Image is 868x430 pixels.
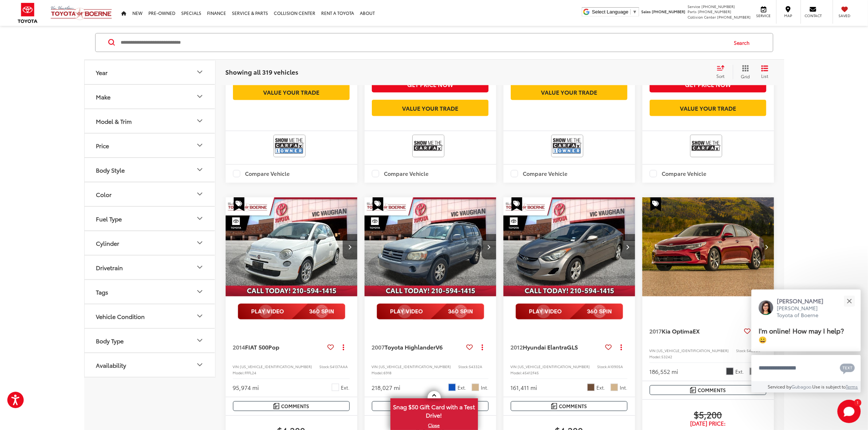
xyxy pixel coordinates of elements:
span: EX [693,327,700,335]
button: MakeMake [85,85,216,109]
button: AvailabilityAvailability [85,353,216,377]
span: FIAT 500 [245,343,269,351]
a: Value Your Trade [372,100,489,116]
img: full motion video [515,304,623,320]
div: Fuel Type [195,214,204,223]
span: Comments [559,403,587,410]
span: White [332,384,339,391]
span: List [761,73,768,79]
span: Model: [511,370,523,375]
span: Map [780,13,796,18]
a: Value Your Trade [233,84,350,100]
span: Stock: [598,364,608,369]
span: Toyota Highlander [385,343,436,351]
span: Service [688,4,700,9]
span: 54332A [469,364,483,369]
div: Drivetrain [96,264,123,271]
span: [US_VEHICLE_IDENTIFICATION_NUMBER] [518,364,590,369]
div: Body Style [195,165,204,174]
img: 2007 Toyota Highlander V6 [364,197,497,297]
span: Collision Center [688,14,716,20]
span: [US_VEHICLE_IDENTIFICATION_NUMBER] [657,348,729,353]
button: DrivetrainDrivetrain [85,256,216,279]
div: Vehicle Condition [195,312,204,320]
span: Grid [741,73,750,79]
span: Sort [717,73,725,79]
span: Platinum Graphite [726,368,733,375]
div: 161,411 mi [511,383,537,392]
div: Cylinder [96,240,120,246]
a: Select Language​ [592,9,637,15]
img: 2017 Kia Optima EX [642,197,775,297]
span: Ivory [472,384,479,391]
img: 2014 FIAT 500 Pop [225,197,358,297]
span: Beige [611,384,618,391]
button: Vehicle ConditionVehicle Condition [85,304,216,328]
span: Kia Optima [662,327,693,335]
div: Model & Trim [96,118,132,125]
span: Pop [269,343,280,351]
div: Body Type [195,336,204,345]
span: GLS [567,343,578,351]
span: Parts [688,9,697,14]
div: Price [195,141,204,150]
a: 2014FIAT 500Pop [233,343,325,351]
span: Serviced by [768,383,792,390]
span: [US_VEHICLE_IDENTIFICATION_NUMBER] [379,364,451,369]
div: 2017 Kia Optima EX 0 [642,197,775,296]
button: Next image [343,234,357,260]
span: Special [511,197,522,211]
span: [DATE] Price: [650,420,767,427]
span: VIN: [233,364,240,369]
div: Year [195,68,204,76]
span: 2014 [233,343,245,351]
button: Actions [476,340,489,353]
span: Special [650,197,661,211]
button: Next image [759,234,774,260]
button: ColorColor [85,182,216,206]
a: Value Your Trade [511,84,628,100]
div: Tags [195,287,204,296]
span: Ext. [341,384,350,391]
button: Next image [620,234,635,260]
p: [PERSON_NAME] Toyota of Boerne [777,305,831,319]
span: V6 [436,343,443,351]
a: Terms [846,383,858,390]
div: 2014 FIAT 500 Pop 0 [225,197,358,296]
div: Availability [96,362,126,368]
span: Saved [837,13,853,18]
button: Body StyleBody Style [85,158,216,182]
button: PricePrice [85,134,216,157]
span: Int. [620,384,627,391]
div: 2007 Toyota Highlander V6 0 [364,197,497,296]
span: VIN: [511,364,518,369]
span: [US_VEHICLE_IDENTIFICATION_NUMBER] [240,364,312,369]
img: Vic Vaughan Toyota of Boerne [50,5,112,20]
span: ​ [630,9,631,15]
span: I'm online! How may I help? 😀 [759,326,844,344]
span: Contact [805,13,822,18]
span: 45412F45 [523,370,539,375]
img: full motion video [238,304,345,320]
div: Close[PERSON_NAME][PERSON_NAME] Toyota of BoerneI'm online! How may I help? 😀Type your messageCha... [751,289,861,392]
span: Model: [372,370,384,375]
div: 95,974 mi [233,383,259,392]
span: 2007 [372,343,385,351]
span: 6918 [384,370,392,375]
div: Price [96,142,109,149]
button: Body TypeBody Type [85,329,216,352]
button: Chat with SMS [838,360,857,376]
span: Model: [650,354,662,359]
span: Showing all 319 vehicles [226,67,299,76]
div: Drivetrain [195,263,204,272]
label: Compare Vehicle [372,170,429,177]
button: List View [756,65,774,79]
span: [PHONE_NUMBER] [717,14,751,20]
img: 2012 Hyundai Elantra GLS [503,197,636,297]
form: Search by Make, Model, or Keyword [120,34,727,51]
button: Actions [615,340,627,353]
span: Stock: [320,364,330,369]
img: Comments [690,387,696,393]
span: [PHONE_NUMBER] [652,9,685,14]
div: Year [96,69,108,76]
